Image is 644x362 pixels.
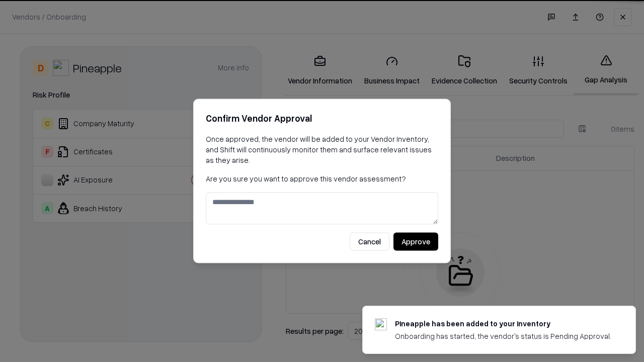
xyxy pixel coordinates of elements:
button: Cancel [350,233,389,251]
div: Pineapple has been added to your inventory [395,318,611,329]
p: Once approved, the vendor will be added to your Vendor Inventory, and Shift will continuously mon... [206,134,438,165]
button: Approve [393,233,438,251]
div: Onboarding has started, the vendor's status is Pending Approval. [395,331,611,341]
img: pineappleenergy.com [375,318,387,330]
h2: Confirm Vendor Approval [206,111,438,126]
p: Are you sure you want to approve this vendor assessment? [206,173,438,184]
